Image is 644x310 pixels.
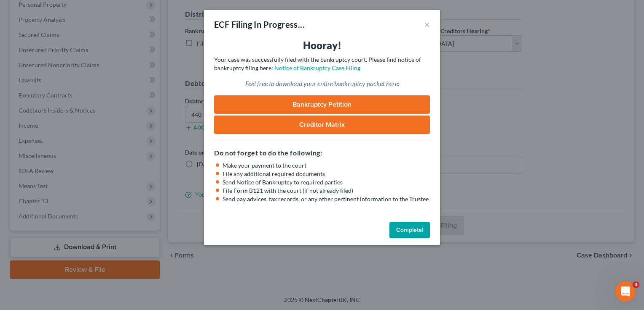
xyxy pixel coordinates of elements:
li: File any additional required documents [223,170,430,178]
span: Your case was successfully filed with the bankruptcy court. Please find notice of bankruptcy fili... [214,56,421,71]
button: Complete! [389,222,430,239]
li: File Form B121 with the court (if not already filed) [223,187,430,195]
div: ECF Filing In Progress... [214,18,305,30]
li: Send Notice of Bankruptcy to required parties [223,178,430,187]
iframe: Intercom live chat [615,281,636,302]
h3: Hooray! [214,39,430,52]
li: Make your payment to the court [223,161,430,170]
h5: Do not forget to do the following: [214,148,430,158]
a: Bankruptcy Petition [214,95,430,114]
p: Feel free to download your entire bankruptcy packet here: [214,79,430,89]
span: 4 [633,281,639,288]
a: Creditor Matrix [214,116,430,134]
button: × [424,19,430,29]
a: Notice of Bankruptcy Case Filing [274,64,360,71]
li: Send pay advices, tax records, or any other pertinent information to the Trustee [223,195,430,203]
